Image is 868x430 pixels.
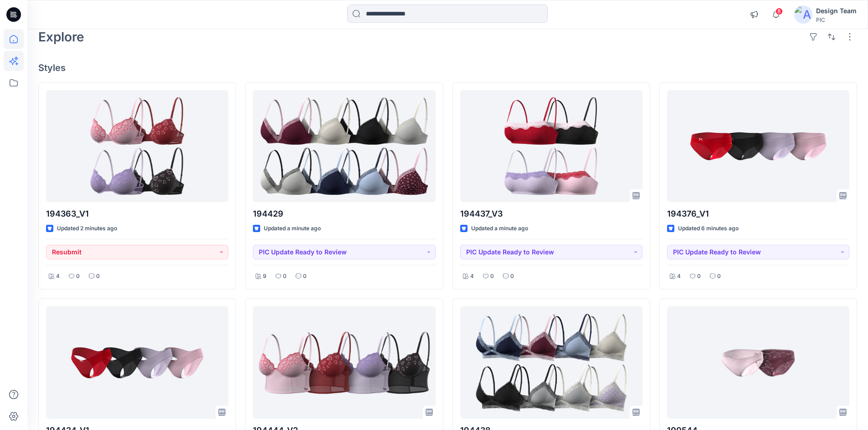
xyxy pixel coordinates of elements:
a: 194376_V1 [667,90,849,202]
p: Updated 6 minutes ago [678,224,739,233]
p: Updated a minute ago [264,224,321,233]
p: 4 [56,272,60,281]
p: 194429 [253,207,435,220]
p: 194363_V1 [46,207,228,220]
p: 194376_V1 [667,207,849,220]
div: PIC [816,16,857,23]
span: 8 [776,8,783,15]
a: 100544 [667,306,849,419]
p: 0 [96,272,100,281]
a: 194363_V1 [46,90,228,202]
a: 194444_V2 [253,306,435,419]
p: 4 [677,272,681,281]
a: 194429 [253,90,435,202]
p: 0 [303,272,307,281]
p: Updated 2 minutes ago [57,224,117,233]
p: 0 [697,272,701,281]
p: 0 [76,272,80,281]
p: 4 [470,272,474,281]
h4: Styles [38,62,857,73]
p: 0 [510,272,514,281]
p: 194437_V3 [460,207,642,220]
p: Updated a minute ago [471,224,528,233]
img: avatar [794,5,812,24]
p: 0 [490,272,494,281]
a: 194437_V3 [460,90,642,202]
h2: Explore [38,30,84,44]
p: 0 [283,272,287,281]
p: 9 [263,272,267,281]
a: 194438 [460,306,642,419]
p: 0 [717,272,721,281]
div: Design Team [816,5,857,16]
a: 194424_V1 [46,306,228,419]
